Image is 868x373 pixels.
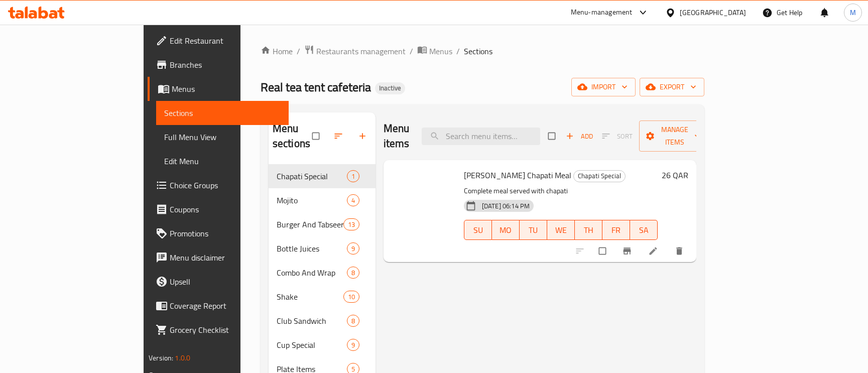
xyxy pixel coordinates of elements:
[647,123,702,149] span: Manage items
[277,339,347,351] span: Cup Special
[170,203,281,215] span: Coupons
[347,244,359,254] span: 9
[429,45,452,57] span: Menus
[574,170,625,182] span: Chapati Special
[347,242,359,255] div: items
[148,221,289,245] a: Promotions
[170,35,281,47] span: Edit Restaurant
[269,164,376,188] div: Chapati Special1
[344,220,359,229] span: 13
[464,45,492,57] span: Sections
[579,81,628,93] span: import
[456,45,460,57] li: /
[496,223,516,237] span: MO
[277,242,347,255] span: Bottle Juices
[351,125,376,147] button: Add section
[148,77,289,101] a: Menus
[571,78,636,96] button: import
[277,315,347,327] div: Club Sandwich
[149,351,173,364] span: Version:
[148,270,289,294] a: Upsell
[156,101,289,125] a: Sections
[277,218,343,230] span: Burger And Tabseera
[269,212,376,236] div: Burger And Tabseera13
[478,201,534,211] span: [DATE] 06:14 PM
[602,220,630,240] button: FR
[269,333,376,357] div: Cup Special9
[148,29,289,53] a: Edit Restaurant
[344,292,359,302] span: 10
[347,196,359,205] span: 4
[563,129,595,144] button: Add
[662,168,688,182] h6: 26 QAR
[277,170,347,182] span: Chapati Special
[492,220,520,240] button: MO
[566,131,593,142] span: Add
[542,127,563,146] span: Select section
[164,131,281,143] span: Full Menu View
[343,291,359,303] div: items
[156,149,289,173] a: Edit Menu
[464,168,571,183] span: [PERSON_NAME] Chapati Meal
[156,125,289,149] a: Full Menu View
[547,220,575,240] button: WE
[595,129,639,144] span: Select section first
[277,267,347,279] span: Combo And Wrap
[170,300,281,312] span: Coverage Report
[297,45,300,57] li: /
[417,45,452,58] a: Menus
[273,121,312,151] h2: Menu sections
[170,227,281,239] span: Promotions
[347,170,359,182] div: items
[261,76,371,98] span: Real tea tent cafeteria
[573,170,626,182] div: Chapati Special
[464,220,492,240] button: SU
[172,83,281,95] span: Menus
[277,194,347,206] div: Mojito
[524,223,543,237] span: TU
[422,128,540,145] input: search
[148,245,289,270] a: Menu disclaimer
[347,340,359,350] span: 9
[170,324,281,336] span: Grocery Checklist
[170,276,281,288] span: Upsell
[640,78,704,96] button: export
[347,172,359,181] span: 1
[269,261,376,285] div: Combo And Wrap8
[347,316,359,326] span: 8
[148,294,289,318] a: Coverage Report
[175,351,190,364] span: 1.0.0
[170,59,281,71] span: Branches
[269,188,376,212] div: Mojito4
[648,246,660,256] a: Edit menu item
[269,285,376,309] div: Shake10
[316,45,406,57] span: Restaurants management
[593,241,614,261] span: Select to update
[606,223,626,237] span: FR
[261,45,704,58] nav: breadcrumb
[563,129,595,144] span: Add item
[347,339,359,351] div: items
[347,267,359,279] div: items
[164,107,281,119] span: Sections
[327,125,351,147] span: Sort sections
[579,223,598,237] span: TH
[170,179,281,191] span: Choice Groups
[551,223,571,237] span: WE
[164,155,281,167] span: Edit Menu
[375,82,405,94] div: Inactive
[347,268,359,278] span: 8
[468,223,488,237] span: SU
[520,220,547,240] button: TU
[375,84,405,92] span: Inactive
[616,240,640,262] button: Branch-specific-item
[639,120,710,152] button: Manage items
[277,291,343,303] span: Shake
[648,81,696,93] span: export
